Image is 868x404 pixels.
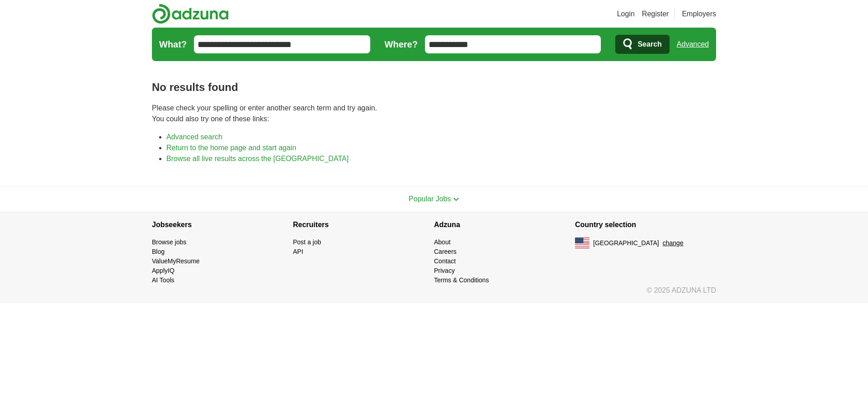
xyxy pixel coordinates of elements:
a: Browse jobs [152,238,186,246]
img: Adzuna logo [152,4,229,24]
span: [GEOGRAPHIC_DATA] [593,238,659,248]
label: What? [159,38,187,51]
img: US flag [575,238,590,248]
a: Post a job [293,238,321,246]
a: Careers [434,248,457,255]
a: Employers [682,9,716,19]
a: Advanced [677,35,709,53]
a: ApplyIQ [152,267,175,274]
a: Register [642,9,669,19]
label: Where? [385,38,418,51]
button: Search [615,35,669,54]
p: Please check your spelling or enter another search term and try again. You could also try one of ... [152,103,716,124]
img: toggle icon [453,197,459,201]
button: change [663,238,684,248]
a: Privacy [434,267,455,274]
a: Login [617,9,635,19]
a: About [434,238,451,246]
a: Return to the home page and start again [166,144,296,152]
a: AI Tools [152,276,175,284]
span: Popular Jobs [409,195,451,203]
div: © 2025 ADZUNA LTD [145,285,723,303]
h1: No results found [152,79,716,95]
span: Search [637,35,661,53]
a: ValueMyResume [152,257,200,265]
a: Contact [434,257,456,265]
h4: Country selection [575,212,716,238]
a: Blog [152,248,165,255]
a: API [293,248,303,255]
a: Browse all live results across the [GEOGRAPHIC_DATA] [166,155,349,162]
a: Advanced search [166,133,222,141]
a: Terms & Conditions [434,276,489,284]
